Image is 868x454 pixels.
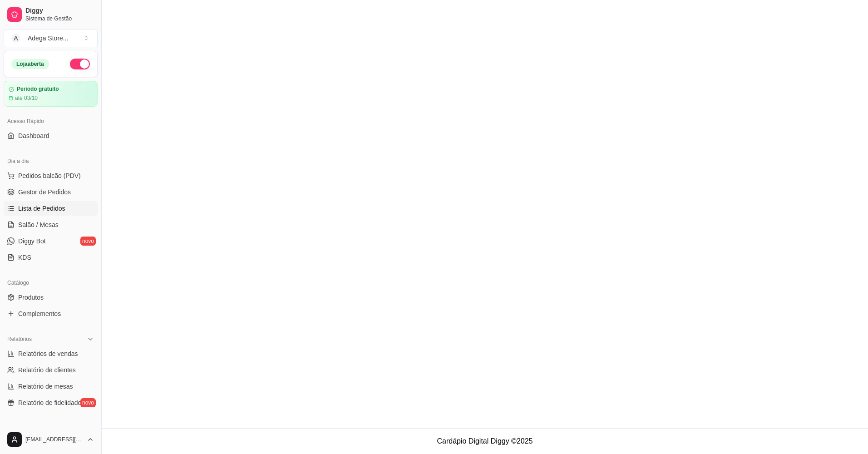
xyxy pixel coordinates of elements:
[17,86,59,93] article: Período gratuito
[18,188,71,197] span: Gestor de Pedidos
[18,220,59,229] span: Salão / Mesas
[4,217,98,232] a: Salão / Mesas
[4,201,98,216] a: Lista de Pedidos
[4,363,98,377] a: Relatório de clientes
[4,185,98,199] a: Gestor de Pedidos
[4,429,98,450] button: [EMAIL_ADDRESS][DOMAIN_NAME]
[4,346,98,361] a: Relatórios de vendas
[18,309,61,318] span: Complementos
[102,428,868,454] footer: Cardápio Digital Diggy © 2025
[18,365,76,375] span: Relatório de clientes
[4,250,98,265] a: KDS
[25,436,83,443] span: [EMAIL_ADDRESS][DOMAIN_NAME]
[25,15,94,22] span: Sistema de Gestão
[7,336,32,343] span: Relatórios
[18,382,73,391] span: Relatório de mesas
[15,94,38,102] article: até 03/10
[18,349,78,358] span: Relatórios de vendas
[18,171,81,180] span: Pedidos balcão (PDV)
[4,128,98,143] a: Dashboard
[25,7,94,15] span: Diggy
[28,34,69,43] div: Adega Store ...
[4,4,98,25] a: DiggySistema de Gestão
[4,114,98,128] div: Acesso Rápido
[4,168,98,183] button: Pedidos balcão (PDV)
[4,81,98,107] a: Período gratuitoaté 03/10
[11,34,20,43] span: A
[4,421,98,435] div: Gerenciar
[4,379,98,394] a: Relatório de mesas
[11,59,49,69] div: Loja aberta
[4,395,98,410] a: Relatório de fidelidadenovo
[70,59,90,69] button: Alterar Status
[4,29,98,47] button: Select a team
[4,234,98,248] a: Diggy Botnovo
[4,154,98,168] div: Dia a dia
[18,398,81,407] span: Relatório de fidelidade
[4,290,98,305] a: Produtos
[18,253,31,262] span: KDS
[4,276,98,290] div: Catálogo
[18,131,49,140] span: Dashboard
[18,204,65,213] span: Lista de Pedidos
[4,306,98,321] a: Complementos
[18,293,44,302] span: Produtos
[18,237,46,246] span: Diggy Bot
